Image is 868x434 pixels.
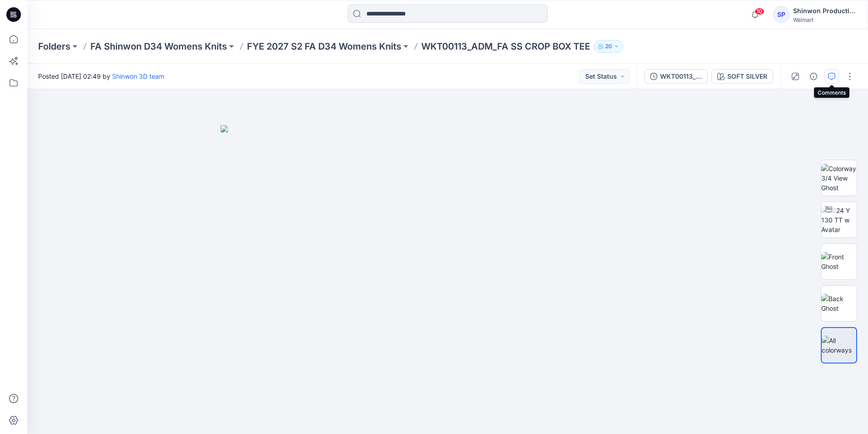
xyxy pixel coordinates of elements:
a: FA Shinwon D34 Womens Knits [90,40,227,53]
div: WKT00113_ADM_FA SS CROP BOX TEE [660,71,702,81]
img: Front Ghost [821,252,857,271]
div: SP [773,6,789,23]
img: Back Ghost [821,294,857,313]
a: FYE 2027 S2 FA D34 Womens Knits [247,40,401,53]
div: SOFT SILVER [727,71,767,81]
img: All colorways [822,336,856,355]
span: Posted [DATE] 02:49 by [38,71,164,81]
p: WKT00113_ADM_FA SS CROP BOX TEE [421,40,590,53]
p: 20 [605,41,612,51]
img: eyJhbGciOiJIUzI1NiIsImtpZCI6IjAiLCJzbHQiOiJzZXMiLCJ0eXAiOiJKV1QifQ.eyJkYXRhIjp7InR5cGUiOiJzdG9yYW... [221,125,675,434]
a: Folders [38,40,70,53]
span: 10 [755,8,764,15]
div: Shinwon Production Shinwon Production [793,5,857,16]
img: 2024 Y 130 TT w Avatar [821,206,857,234]
button: Details [806,69,821,84]
img: Colorway 3/4 View Ghost [821,164,857,192]
a: Shinwon 3D team [112,72,164,80]
button: WKT00113_ADM_FA SS CROP BOX TEE [644,69,708,84]
button: SOFT SILVER [711,69,773,84]
button: 20 [594,40,623,53]
div: Walmart [793,16,857,23]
